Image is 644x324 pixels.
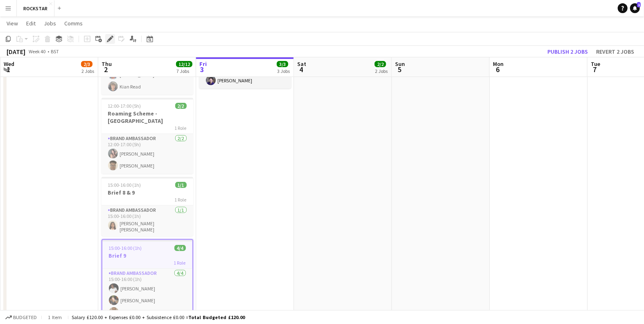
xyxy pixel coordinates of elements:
span: Tue [591,60,600,68]
h3: Brief 8 & 9 [102,189,193,196]
span: 3/3 [277,61,288,67]
div: 2 Jobs [375,68,388,74]
span: 4 [296,65,306,74]
span: Fri [199,60,207,68]
a: Edit [23,18,39,29]
div: 2 Jobs [81,68,94,74]
span: 1 item [45,314,65,320]
span: 1 Role [175,125,187,131]
span: 1 [637,2,641,7]
span: 4/4 [174,245,186,251]
span: 2/3 [81,61,93,67]
span: 2/2 [375,61,386,67]
button: Budgeted [4,313,38,322]
h3: Brief 9 [102,252,192,259]
span: 1 [2,65,14,74]
span: Thu [102,60,112,68]
div: 7 Jobs [176,68,192,74]
span: 15:00-16:00 (1h) [108,182,141,188]
a: 1 [630,3,640,13]
span: Sun [395,60,405,68]
a: Comms [61,18,86,29]
span: Sat [297,60,306,68]
span: Week 40 [27,48,47,54]
div: [DATE] [7,48,25,56]
span: Total Budgeted £120.00 [188,314,245,320]
div: BST [51,48,59,54]
span: 7 [590,65,600,74]
div: 3 Jobs [277,68,290,74]
span: 2/2 [175,103,187,109]
span: Comms [64,20,83,27]
a: View [3,18,21,29]
span: 1 Role [175,197,187,203]
span: 3 [198,65,207,74]
span: 5 [394,65,405,74]
a: Jobs [41,18,59,29]
button: Publish 2 jobs [544,46,591,57]
app-job-card: 15:00-16:00 (1h)1/1Brief 8 & 91 RoleBrand Ambassador1/115:00-16:00 (1h)[PERSON_NAME] [PERSON_NAME] [102,177,193,236]
app-card-role: Brand Ambassador1/115:00-16:00 (1h)[PERSON_NAME] [PERSON_NAME] [102,206,193,236]
span: 12:00-17:00 (5h) [108,103,141,109]
span: View [7,20,18,27]
span: Budgeted [13,315,37,320]
button: ROCKSTAR [17,0,54,16]
span: 15:00-16:00 (1h) [109,245,142,251]
span: Wed [4,60,14,68]
span: Jobs [44,20,56,27]
span: 6 [492,65,504,74]
app-job-card: 12:00-17:00 (5h)2/2Roaming Scheme - [GEOGRAPHIC_DATA]1 RoleBrand Ambassador2/212:00-17:00 (5h)[PE... [102,98,193,174]
div: Salary £120.00 + Expenses £0.00 + Subsistence £0.00 = [72,314,245,320]
h3: Roaming Scheme - [GEOGRAPHIC_DATA] [102,110,193,125]
span: 1/1 [175,182,187,188]
span: 2 [100,65,112,74]
button: Revert 2 jobs [593,46,637,57]
span: Edit [26,20,36,27]
app-card-role: Brand Ambassador2/212:00-17:00 (5h)[PERSON_NAME][PERSON_NAME] [102,134,193,174]
span: Mon [493,60,504,68]
span: 12/12 [176,61,192,67]
span: 1 Role [174,260,186,266]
